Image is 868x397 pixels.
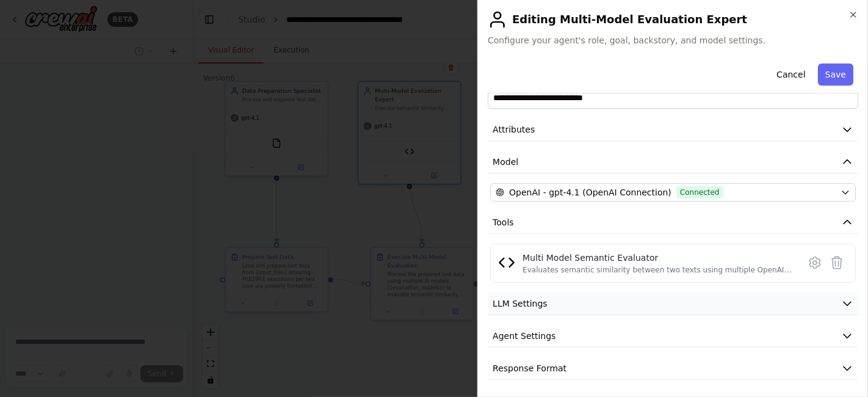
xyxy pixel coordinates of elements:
[493,156,518,168] span: Model
[498,254,515,271] img: Multi Model Semantic Evaluator
[488,325,858,348] button: Agent Settings
[676,186,723,198] span: Connected
[493,297,548,310] span: LLM Settings
[488,357,858,380] button: Response Format
[488,118,858,141] button: Attributes
[488,293,858,315] button: LLM Settings
[493,362,566,374] span: Response Format
[490,183,856,202] button: OpenAI - gpt-4.1 (OpenAI Connection)Connected
[523,252,792,264] div: Multi Model Semantic Evaluator
[509,186,671,198] span: OpenAI - gpt-4.1 (OpenAI Connection)
[488,211,858,234] button: Tools
[826,252,848,274] button: Delete tool
[488,10,858,29] h2: Editing Multi-Model Evaluation Expert
[488,34,858,46] span: Configure your agent's role, goal, backstory, and model settings.
[493,216,514,228] span: Tools
[488,151,858,173] button: Model
[804,252,826,274] button: Configure tool
[523,265,792,275] div: Evaluates semantic similarity between two texts using multiple OpenAI models and provides consens...
[493,123,535,136] span: Attributes
[493,330,555,342] span: Agent Settings
[769,64,812,86] button: Cancel
[818,64,853,86] button: Save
